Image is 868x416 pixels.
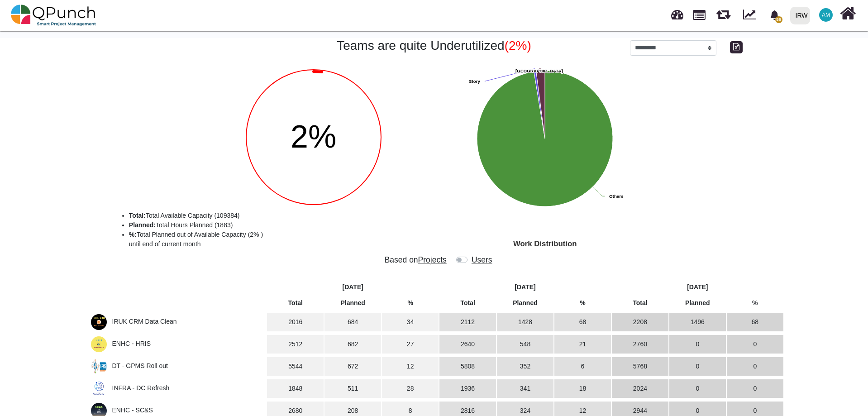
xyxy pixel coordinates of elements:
[375,255,456,265] h5: Based on
[609,194,624,199] text: Others
[382,335,439,354] td: 27
[840,5,856,22] i: Home
[382,357,439,376] td: 12
[693,6,706,20] span: Projects
[612,297,668,309] th: Total
[671,5,683,19] span: Dashboard
[727,379,783,398] td: 0
[267,335,324,354] td: 2512
[129,231,137,238] b: %:
[727,357,783,376] td: 0
[814,0,838,29] a: AM
[536,71,545,139] path: Pakistan, 31%. Workload.
[554,357,611,376] td: 6
[324,313,381,331] td: 684
[477,71,613,206] path: Others, 1,467%. Workload.
[727,297,783,309] th: %
[129,220,459,230] li: Total Hours Planned (1883)
[554,297,611,309] th: %
[515,68,563,73] text: [GEOGRAPHIC_DATA]
[554,335,611,354] td: 21
[129,211,459,220] li: Total Available Capacity (109384)
[471,255,493,265] h5: Users
[324,357,381,376] td: 672
[152,38,717,53] h2: Teams are quite Underutilized
[727,313,783,331] td: 68
[612,357,668,376] td: 5768
[612,379,668,398] td: 2024
[267,357,324,376] td: 5544
[439,357,496,376] td: 5808
[11,2,96,29] img: qpunch-sp.fa6292f.png
[129,221,156,229] b: Planned:
[669,379,726,398] td: 0
[497,357,553,376] td: 352
[669,313,726,331] td: 1496
[112,362,168,369] span: DT - GPMS Roll out
[324,335,381,354] td: 682
[439,281,611,293] th: [DATE]
[91,359,107,374] img: bc96fe81-4427-4583-9184-f23f657b4ed9.PNG
[418,255,447,264] span: Projects
[267,281,439,293] th: [DATE]
[764,0,787,29] a: bell fill56
[267,313,324,331] td: 2016
[441,66,861,247] div: Work Distribution. Highcharts interactive chart.
[534,71,545,138] path: Story, 8%. Workload.
[112,406,153,414] span: ENHC - SC&S
[775,16,782,23] span: 56
[505,38,531,53] span: (2%)
[497,379,553,398] td: 341
[129,212,146,219] b: Total:
[669,297,726,309] th: Planned
[796,8,808,24] div: IRW
[554,379,611,398] td: 18
[497,313,553,331] td: 1428
[324,297,381,309] th: Planned
[819,8,833,22] span: Asad Malik
[324,379,381,398] td: 511
[612,335,668,354] td: 2760
[513,239,577,248] text: Work Distribution
[439,379,496,398] td: 1936
[469,79,481,84] text: Story
[91,381,107,397] img: 16a67064-4663-4db6-943f-a6766b117bc5.JPG
[91,314,107,330] img: 7a521d5b-87e1-4c3f-8973-391923bf5994.png
[554,313,611,331] td: 68
[786,0,814,30] a: IRW
[439,335,496,354] td: 2640
[439,297,496,309] th: Total
[669,357,726,376] td: 0
[497,335,553,354] td: 548
[267,379,324,398] td: 1848
[91,336,107,352] img: a27a16e2-f563-4145-9eed-792ddd3729d8.png
[382,297,439,309] th: %
[291,119,336,154] span: 2%
[612,313,668,331] td: 2208
[267,297,324,309] th: Total
[112,384,170,392] span: INFRA - DC Refresh
[497,297,553,309] th: Planned
[770,10,779,20] svg: bell fill
[112,340,151,347] span: ENHC - HRIS
[767,7,782,23] div: Notification
[441,66,861,247] svg: Interactive chart
[822,12,830,18] span: AM
[439,313,496,331] td: 2112
[129,230,459,249] li: Total Planned out of Available Capacity (2% ) until end of current month
[112,318,177,325] span: IRUK CRM Data Clean
[382,379,439,398] td: 28
[727,335,783,354] td: 0
[382,313,439,331] td: 34
[612,281,783,293] th: [DATE]
[669,335,726,354] td: 0
[716,5,730,19] span: Releases
[739,0,764,30] div: Dynamic Report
